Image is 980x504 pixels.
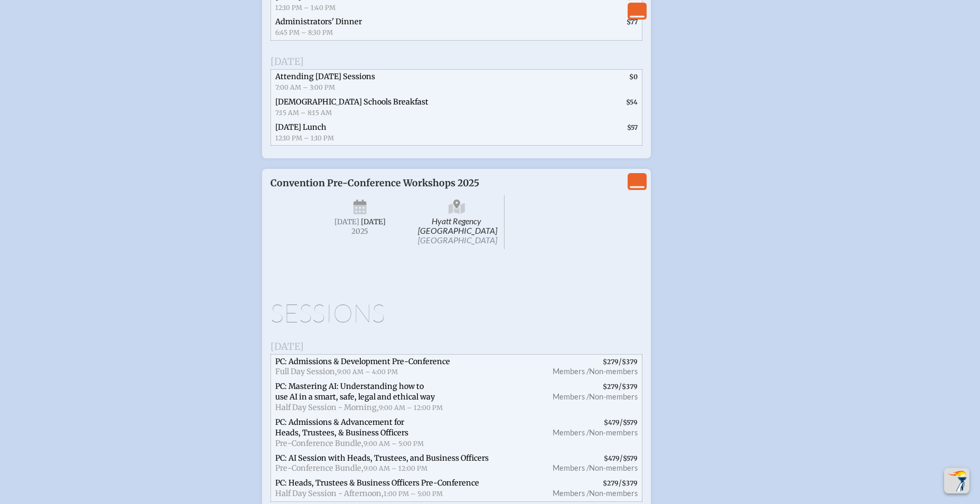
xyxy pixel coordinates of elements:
[540,451,642,477] span: /
[275,28,333,36] span: 6:45 PM – 8:30 PM
[379,404,443,412] span: 9:00 AM – 12:00 PM
[946,470,967,491] img: To the top
[409,195,505,249] span: Hyatt Regency [GEOGRAPHIC_DATA]
[418,235,497,245] span: [GEOGRAPHIC_DATA]
[363,440,424,448] span: 9:00 AM – 5:00 PM
[275,83,335,91] span: 7:00 AM – 3:00 PM
[622,479,638,487] span: $379
[275,403,379,412] span: Half Day Session - Morning,
[275,134,334,142] span: 12:10 PM – 1:10 PM
[589,367,638,376] span: Non-members
[275,122,326,132] span: [DATE] Lunch
[589,463,638,472] span: Non-members
[626,98,638,106] span: $54
[623,419,638,426] span: $579
[275,17,362,26] span: Administrators' Dinner
[363,464,427,472] span: 9:00 AM – 12:00 PM
[334,217,359,226] span: [DATE]
[275,367,337,376] span: Full Day Session,
[540,379,642,415] span: /
[321,227,399,235] span: 2025
[629,73,638,81] span: $0
[275,4,335,12] span: 12:10 PM – 1:40 PM
[275,357,450,366] span: PC: Admissions & Development Pre-Conference
[627,18,638,26] span: $77
[604,419,620,426] span: $479
[623,454,638,462] span: $579
[540,415,642,451] span: /
[540,354,642,379] span: /
[627,123,638,131] span: $57
[553,489,589,498] span: Members /
[270,300,642,326] h1: Sessions
[275,478,479,488] span: PC: Heads, Trustees & Business Officers Pre-Conference
[275,109,332,117] span: 7:15 AM – 8:15 AM
[275,417,408,438] span: PC: Admissions & Advancement for Heads, Trustees, & Business Officers
[589,489,638,498] span: Non-members
[603,358,619,366] span: $279
[275,463,363,473] span: Pre-Conference Bundle,
[604,454,620,462] span: $479
[553,392,589,401] span: Members /
[270,340,304,353] span: [DATE]
[275,439,363,448] span: Pre-Conference Bundle,
[603,383,619,391] span: $279
[589,428,638,437] span: Non-members
[275,489,384,498] span: Half Day Session - Afternoon,
[553,428,589,437] span: Members /
[622,383,638,391] span: $379
[540,476,642,501] span: /
[275,382,435,402] span: PC: Mastering AI: Understanding how to use AI in a smart, safe, legal and ethical way
[270,55,304,68] span: [DATE]
[384,490,443,498] span: 1:00 PM – 5:00 PM
[553,463,589,472] span: Members /
[361,217,386,226] span: [DATE]
[270,177,479,189] span: Convention Pre-Conference Workshops 2025
[275,72,375,81] span: Attending [DATE] Sessions
[275,97,428,107] span: [DEMOGRAPHIC_DATA] Schools Breakfast
[553,367,589,376] span: Members /
[944,468,969,493] button: Scroll Top
[603,479,619,487] span: $279
[622,358,638,366] span: $379
[337,368,398,376] span: 9:00 AM – 4:00 PM
[589,392,638,401] span: Non-members
[275,453,489,463] span: PC: AI Session with Heads, Trustees, and Business Officers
